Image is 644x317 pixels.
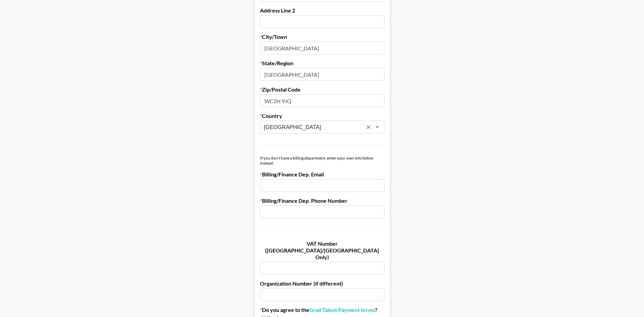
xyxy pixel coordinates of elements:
[260,171,384,178] label: Billing/Finance Dep. Email
[260,240,384,261] label: VAT Number ([GEOGRAPHIC_DATA]/[GEOGRAPHIC_DATA] Only)
[260,197,384,204] label: Billing/Finance Dep. Phone Number
[260,33,384,40] label: City/Town
[260,307,384,313] label: Do you agree to the ?
[260,86,384,93] label: Zip/Postal Code
[309,307,375,313] a: Grail Talent Payment terms
[260,7,384,14] label: Address Line 2
[364,122,373,132] button: Clear
[260,280,384,287] label: Organization Number (if different)
[260,155,384,166] div: If you don't have a billing department, enter your own info below instead.
[260,113,384,119] label: Country
[373,122,382,132] button: Open
[260,60,384,67] label: State/Region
